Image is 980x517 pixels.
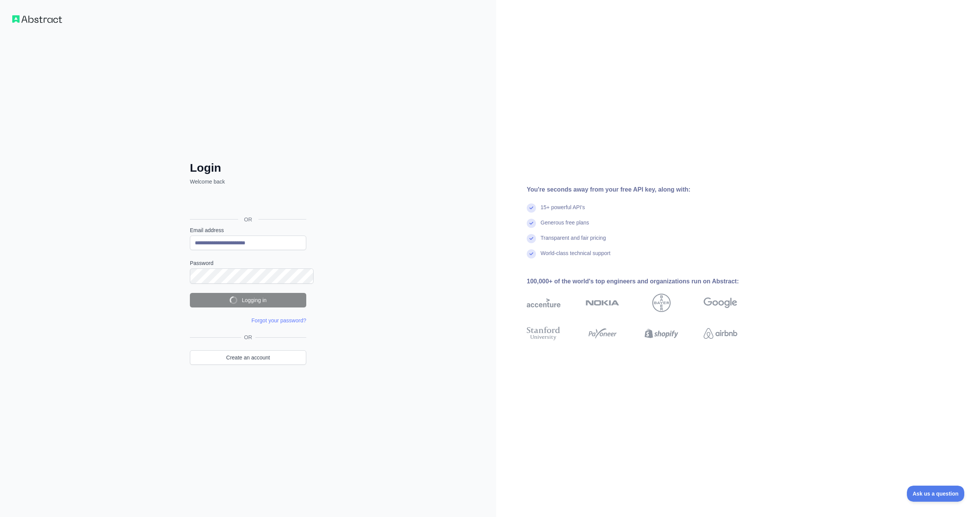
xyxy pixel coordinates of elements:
img: bayer [652,294,671,312]
a: Forgot your password? [252,317,306,324]
div: Generous free plans [541,219,589,234]
img: shopify [645,325,678,342]
img: google [704,294,737,312]
img: Workflow [12,15,62,23]
div: World-class technical support [541,249,611,265]
button: Logging in [190,293,306,307]
img: nokia [586,294,619,312]
div: You're seconds away from your free API key, along with: [527,185,762,194]
img: check mark [527,219,536,228]
label: Password [190,259,306,267]
a: Create an account [190,350,306,365]
img: check mark [527,234,536,243]
img: accenture [527,294,560,312]
img: payoneer [586,325,619,342]
img: check mark [527,249,536,258]
iframe: Toggle Customer Support [907,486,965,502]
h2: Login [190,161,306,175]
div: 15+ powerful API's [541,203,585,219]
p: Welcome back [190,178,306,185]
img: airbnb [704,325,737,342]
div: Transparent and fair pricing [541,234,606,249]
img: stanford university [527,325,560,342]
img: check mark [527,203,536,213]
span: OR [241,333,255,341]
div: 100,000+ of the world's top engineers and organizations run on Abstract: [527,277,762,286]
iframe: Sign in with Google Button [186,194,309,211]
label: Email address [190,226,306,234]
span: OR [238,216,258,223]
